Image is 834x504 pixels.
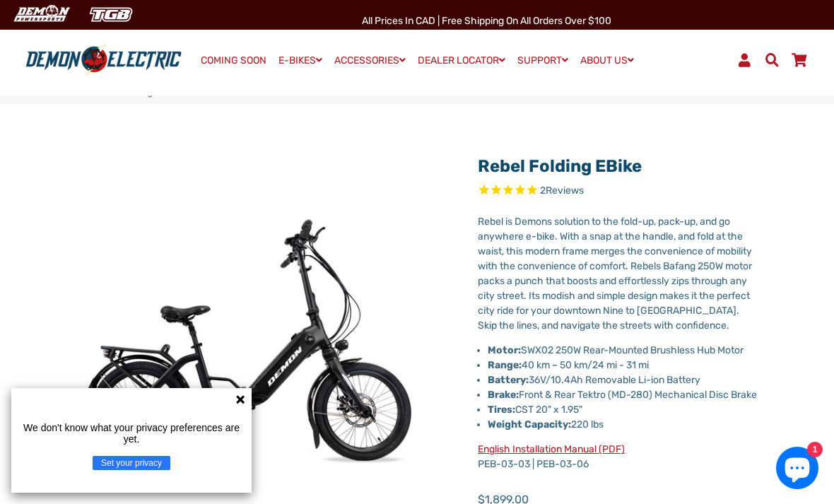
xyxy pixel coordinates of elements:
strong: Tires: [488,404,515,416]
a: English Installation Manual (PDF) [478,443,625,455]
a: COMING SOON [196,51,271,71]
strong: Weight Capacity: [488,418,571,430]
li: CST 20" x 1.95" [488,402,760,417]
a: ACCESSORIES [329,50,411,71]
strong: Motor: [488,344,521,356]
button: Set your privacy [93,456,170,470]
span: Rated 5.0 out of 5 stars 2 reviews [478,183,760,199]
li: Front & Rear Tektro (MD-280) Mechanical Disc Brake [488,387,760,402]
a: E-BIKES [274,50,327,71]
span: All Prices in CAD | Free shipping on all orders over $100 [362,15,611,27]
img: Demon Electric logo [21,44,186,76]
a: ABOUT US [575,50,639,71]
strong: Range: [488,359,522,371]
li: 220 lbs [488,417,760,432]
a: SUPPORT [512,50,573,71]
span: Rebel is Demons solution to the fold-up, pack-up, and go anywhere e-bike. With a snap at the hand... [478,216,752,332]
li: 40 km – 50 km/24 mi - 31 mi [488,358,760,373]
inbox-online-store-chat: Shopify online store chat [772,447,823,493]
strong: Battery: [488,374,529,386]
span: Reviews [546,184,584,197]
strong: Brake: [488,389,519,401]
p: PEB-03-03 | PEB-03-06 [478,442,760,471]
img: TGB Canada [82,3,140,26]
img: Demon Electric [7,3,75,26]
li: SWX02 250W Rear-Mounted Brushless Hub Motor [488,343,760,358]
a: DEALER LOCATOR [413,50,510,71]
p: We don't know what your privacy preferences are yet. [17,422,246,445]
a: Rebel Folding eBike [478,156,642,176]
span: 2 reviews [540,184,584,197]
li: 36V/10.4Ah Removable Li-ion Battery [488,373,760,387]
